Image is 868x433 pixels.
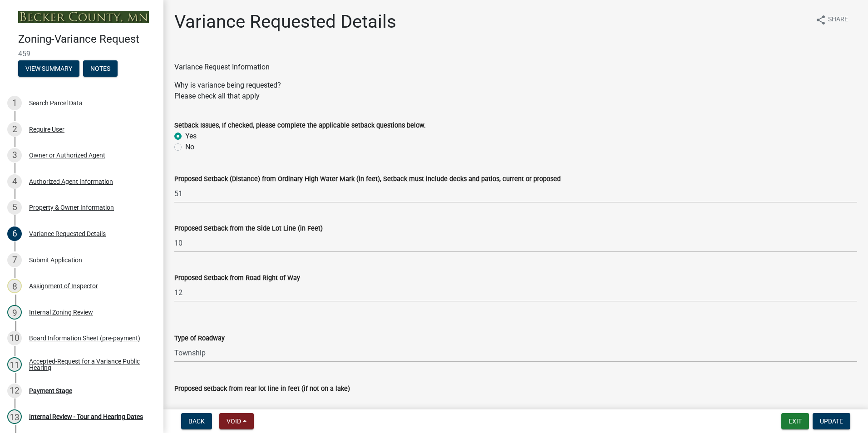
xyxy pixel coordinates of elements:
label: No [185,142,194,153]
div: 4 [7,174,22,189]
wm-modal-confirm: Summary [18,65,79,73]
div: Variance Requested Details [29,231,106,237]
span: Share [828,15,848,25]
div: 13 [7,409,22,424]
label: Proposed Setback from Road Right of Way [174,275,300,281]
span: 459 [18,49,145,58]
div: Internal Review - Tour and Hearing Dates [29,413,143,420]
button: Void [219,413,254,429]
div: Search Parcel Data [29,100,83,106]
div: Board Information Sheet (pre-payment) [29,335,140,341]
label: Setback Issues, If checked, please complete the applicable setback questions below. [174,123,426,129]
div: Accepted-Request for a Variance Public Hearing [29,358,149,371]
span: Void [227,418,241,425]
img: Becker County, Minnesota [18,11,149,23]
div: Submit Application [29,257,82,263]
span: Back [188,418,205,425]
div: Internal Zoning Review [29,309,93,315]
div: 9 [7,305,22,320]
i: share [815,15,826,25]
h4: Zoning-Variance Request [18,33,156,46]
button: Back [181,413,212,429]
div: 11 [7,357,22,372]
div: Assignment of Inspector [29,283,98,289]
div: Authorized Agent Information [29,178,113,185]
button: shareShare [808,11,855,29]
label: Proposed setback from rear lot line in feet (if not on a lake) [174,386,350,392]
div: Property & Owner Information [29,204,114,211]
div: 7 [7,253,22,267]
div: Require User [29,126,64,133]
div: 2 [7,122,22,137]
div: 5 [7,200,22,215]
div: 12 [7,384,22,398]
div: 6 [7,226,22,241]
div: Owner or Authorized Agent [29,152,105,158]
h1: Variance Requested Details [174,11,396,33]
wm-modal-confirm: Notes [83,65,118,73]
button: Exit [781,413,809,429]
button: Update [813,413,850,429]
button: View Summary [18,60,79,77]
label: Type of Roadway [174,335,225,342]
div: Payment Stage [29,388,72,394]
div: Please check all that apply [174,91,857,102]
div: 10 [7,331,22,345]
div: 1 [7,96,22,110]
div: Variance Request Information [174,62,857,73]
div: 3 [7,148,22,162]
label: Yes [185,131,197,142]
span: Update [820,418,843,425]
div: Why is variance being requested? [174,80,857,102]
div: 8 [7,279,22,293]
button: Notes [83,60,118,77]
label: Proposed Setback from the Side Lot Line (in Feet) [174,226,323,232]
label: Proposed Setback (Distance) from Ordinary High Water Mark (in feet), Setback must include decks a... [174,176,561,182]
